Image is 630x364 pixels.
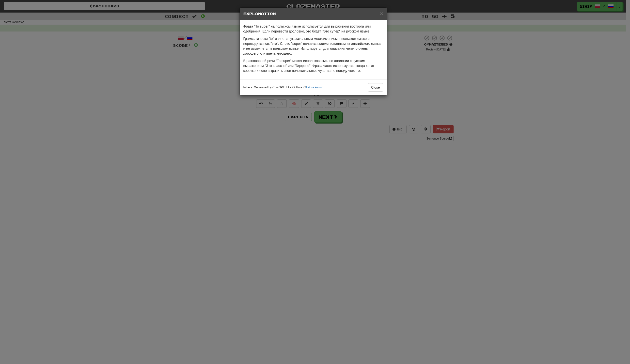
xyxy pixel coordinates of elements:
small: In beta. Generated by ChatGPT. Like it? Hate it? ! [243,85,323,90]
p: Фраза "To super" на польском языке используется для выражения восторга или одобрения. Если переве... [243,24,383,34]
h5: Explanation [243,11,383,16]
p: Грамматически "to" является указательным местоимением в польском языке и переводится как "это". С... [243,36,383,56]
a: Let us know [306,86,322,89]
button: Close [368,83,383,92]
p: В разговорной речи "To super" может использоваться по аналогии с русским выражением "Это классно"... [243,58,383,73]
span: × [380,11,383,16]
button: Close [380,11,383,16]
